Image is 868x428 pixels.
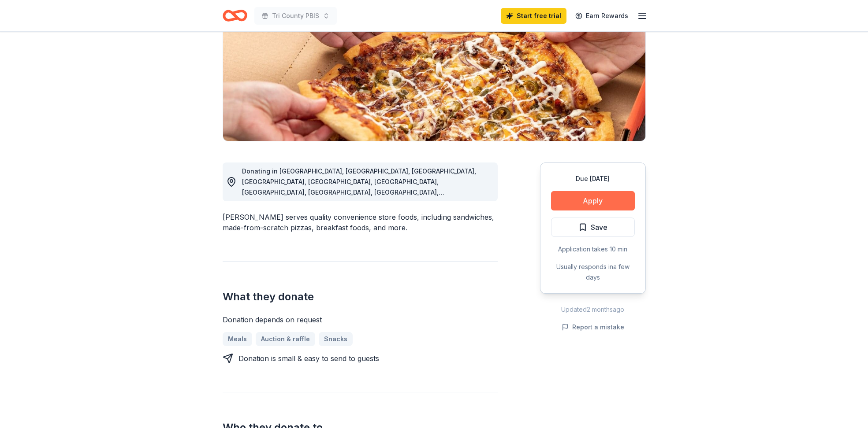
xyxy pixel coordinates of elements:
div: Updated 2 months ago [540,304,646,315]
a: Start free trial [501,8,566,24]
div: Usually responds in a few days [551,262,635,283]
a: Snacks [319,332,353,346]
button: Save [551,218,635,237]
button: Tri County PBIS [254,7,337,25]
div: Due [DATE] [551,173,635,184]
h2: What they donate [223,290,498,304]
span: Save [591,221,607,233]
div: Donation is small & easy to send to guests [238,353,379,364]
a: Earn Rewards [570,8,633,24]
button: Report a mistake [562,322,624,332]
button: Apply [551,191,635,210]
a: Auction & raffle [256,332,315,346]
div: Application takes 10 min [551,244,635,255]
div: Donation depends on request [223,314,498,325]
a: Meals [223,332,252,346]
div: [PERSON_NAME] serves quality convenience store foods, including sandwiches, made-from-scratch piz... [223,212,498,233]
span: Donating in [GEOGRAPHIC_DATA], [GEOGRAPHIC_DATA], [GEOGRAPHIC_DATA], [GEOGRAPHIC_DATA], [GEOGRAPH... [242,167,476,228]
a: Home [223,5,247,26]
span: Tri County PBIS [272,11,319,21]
